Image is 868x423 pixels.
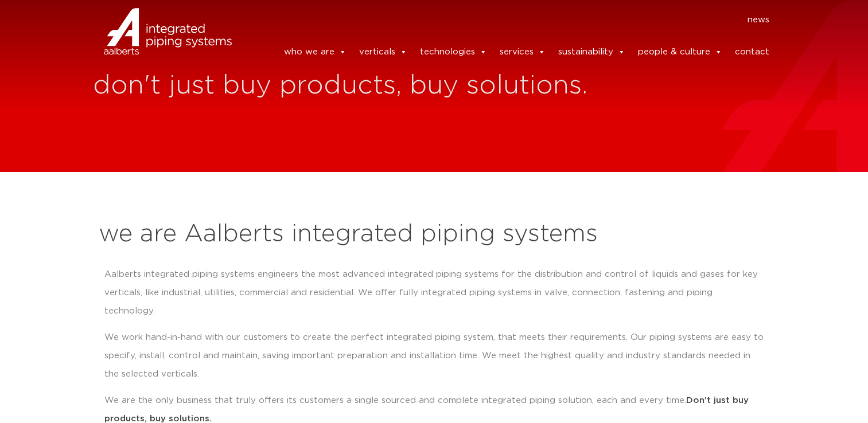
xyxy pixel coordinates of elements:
[104,265,764,320] p: Aalberts integrated piping systems engineers the most advanced integrated piping systems for the ...
[284,41,347,64] a: who we are
[99,221,770,248] h2: we are Aalberts integrated piping systems
[500,41,546,64] a: services
[558,41,625,64] a: sustainability
[249,11,770,29] nav: Menu
[735,41,769,64] a: contact
[104,328,764,383] p: We work hand-in-hand with our customers to create the perfect integrated piping system, that meet...
[359,41,407,64] a: verticals
[638,41,722,64] a: people & culture
[420,41,487,64] a: technologies
[748,11,769,29] a: news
